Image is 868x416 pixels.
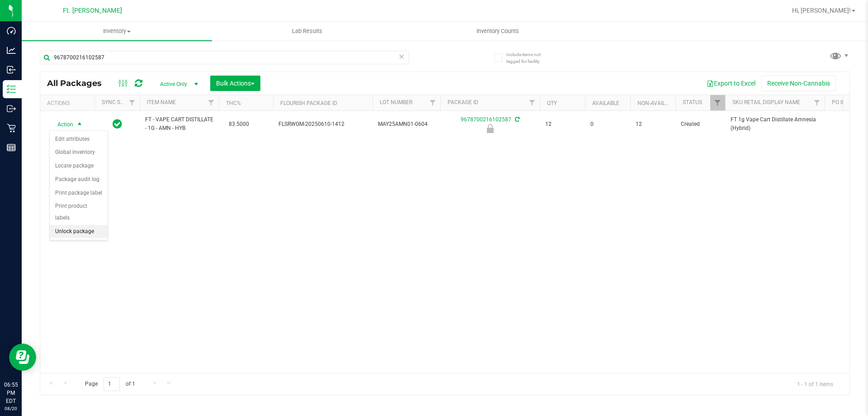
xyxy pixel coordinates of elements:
[4,381,18,405] p: 06:55 PM EDT
[224,118,254,131] span: 83.5000
[590,120,625,129] span: 0
[439,124,541,133] div: Newly Received
[47,100,91,106] div: Actions
[810,95,825,110] a: Filter
[701,76,761,91] button: Export to Excel
[792,7,851,14] span: Hi, [PERSON_NAME]!
[637,100,678,106] a: Non-Available
[50,186,108,200] li: Print package label
[832,99,845,105] a: PO ID
[63,7,122,14] span: Ft. [PERSON_NAME]
[731,115,819,133] span: FT 1g Vape Cart Distillate Amnesia (Hybrid)
[50,146,108,159] li: Global inventory
[710,95,725,110] a: Filter
[125,95,140,110] a: Filter
[50,200,108,225] li: Print product labels
[4,405,18,412] p: 08/20
[50,133,108,146] li: Edit attributes
[22,27,212,35] span: Inventory
[226,100,241,106] a: THC%
[145,115,213,133] span: FT - VAPE CART DISTILLATE - 1G - AMN - HYB
[7,46,16,55] inline-svg: Analytics
[7,124,16,133] inline-svg: Retail
[7,65,16,74] inline-svg: Inbound
[398,51,405,62] span: Clear
[514,116,519,123] span: Sync from Compliance System
[77,377,142,391] span: Page of 1
[525,95,540,110] a: Filter
[50,159,108,173] li: Locate package
[216,80,255,87] span: Bulk Actions
[7,85,16,94] inline-svg: Inventory
[7,104,16,113] inline-svg: Outbound
[102,99,137,105] a: Sync Status
[50,225,108,239] li: Unlock package
[204,95,219,110] a: Filter
[378,120,435,129] span: MAY25AMN01-0604
[74,118,85,131] span: select
[210,76,260,91] button: Bulk Actions
[9,344,36,371] iframe: Resource center
[448,99,478,105] a: Package ID
[547,100,557,106] a: Qty
[278,120,367,129] span: FLSRWGM-20250610-1412
[732,99,800,105] a: Sku Retail Display Name
[49,118,74,131] span: Action
[790,377,840,391] span: 1 - 1 of 1 items
[464,27,531,35] span: Inventory Counts
[50,173,108,186] li: Package audit log
[47,78,111,88] span: All Packages
[380,99,412,105] a: Lot Number
[147,99,176,105] a: Item Name
[681,120,720,129] span: Created
[683,99,702,105] a: Status
[40,51,409,64] input: Search Package ID, Item Name, SKU, Lot or Part Number...
[506,51,552,65] span: Include items not tagged for facility
[545,120,580,129] span: 12
[280,27,335,35] span: Lab Results
[592,100,619,106] a: Available
[212,22,402,41] a: Lab Results
[7,143,16,152] inline-svg: Reports
[104,377,120,391] input: 1
[761,76,836,91] button: Receive Non-Cannabis
[22,22,212,41] a: Inventory
[461,116,511,123] a: 9678700216102587
[402,22,593,41] a: Inventory Counts
[425,95,440,110] a: Filter
[636,120,670,129] span: 12
[280,100,337,106] a: Flourish Package ID
[113,118,122,130] span: In Sync
[7,26,16,35] inline-svg: Dashboard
